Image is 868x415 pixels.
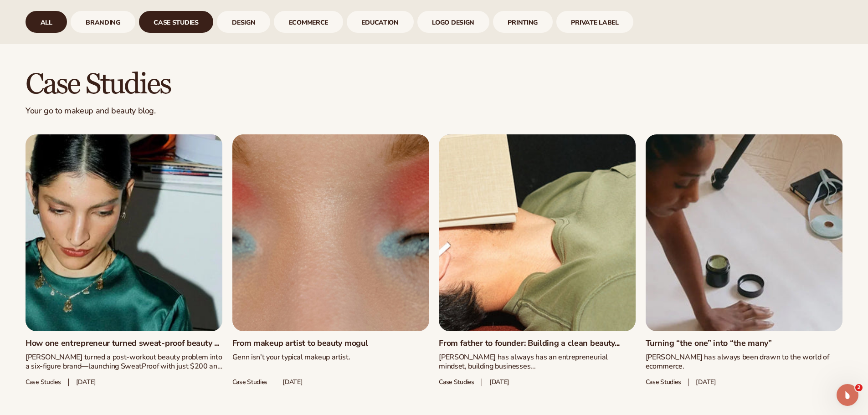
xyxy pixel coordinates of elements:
div: 4 / 9 [217,11,270,33]
a: design [217,11,270,33]
a: printing [493,11,553,33]
span: Case studies [646,379,681,386]
p: Your go to makeup and beauty blog. [26,106,842,116]
div: 7 / 9 [417,11,489,33]
div: 3 / 9 [139,11,214,33]
a: From father to founder: Building a clean beauty... [439,338,636,348]
a: case studies [139,11,214,33]
span: Case studies [26,379,61,386]
span: Case studies [232,379,268,386]
iframe: Intercom live chat [837,384,858,406]
a: ecommerce [274,11,343,33]
div: 2 / 9 [71,11,135,33]
a: logo design [417,11,489,33]
a: Private Label [556,11,634,33]
div: 9 / 9 [556,11,634,33]
a: Education [347,11,414,33]
a: Turning “the one” into “the many” [646,338,842,348]
a: branding [71,11,135,33]
div: 8 / 9 [493,11,553,33]
span: Case studies [439,379,474,386]
div: 1 / 9 [26,11,67,33]
a: How one entrepreneur turned sweat-proof beauty ... [26,338,222,348]
h2: case studies [26,69,842,100]
div: 5 / 9 [274,11,343,33]
a: All [26,11,67,33]
div: 6 / 9 [347,11,414,33]
span: 2 [855,384,863,391]
a: From makeup artist to beauty mogul [232,338,429,348]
